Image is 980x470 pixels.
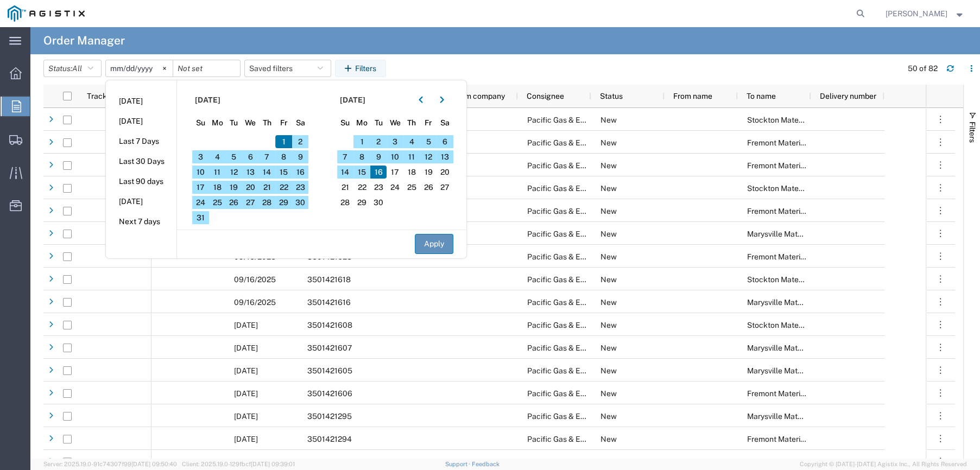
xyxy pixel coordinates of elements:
[403,135,420,148] span: 4
[192,166,209,179] span: 10
[600,389,617,398] span: New
[437,150,453,163] span: 13
[747,161,846,170] span: Fremont Materials Receiving
[600,161,617,170] span: New
[307,321,352,329] span: 3501421608
[820,92,876,100] span: Delivery number
[527,230,637,238] span: Pacific Gas & Electric Company
[747,184,813,193] span: Stockton Materials
[106,151,176,172] li: Last 30 Days
[192,181,209,194] span: 17
[234,298,276,307] span: 09/16/2025
[234,412,258,421] span: 09/12/2025
[600,275,617,284] span: New
[527,275,637,284] span: Pacific Gas & Electric Company
[370,196,387,209] span: 30
[353,117,370,129] span: Mo
[747,344,852,352] span: Marysville Materials Receiving
[387,181,403,194] span: 24
[747,138,846,147] span: Fremont Materials Receiving
[244,60,331,77] button: Saved filters
[242,166,259,179] span: 13
[387,117,403,129] span: We
[335,60,386,77] button: Filters
[747,116,813,124] span: Stockton Materials
[259,166,276,179] span: 14
[437,166,453,179] span: 20
[403,117,420,129] span: Th
[192,150,209,163] span: 3
[307,298,351,307] span: 3501421616
[747,207,846,215] span: Fremont Materials Receiving
[527,252,637,261] span: Pacific Gas & Electric Company
[353,196,370,209] span: 29
[292,181,309,194] span: 23
[292,196,309,209] span: 30
[234,275,276,284] span: 09/16/2025
[234,458,258,466] span: 09/12/2025
[192,117,209,129] span: Su
[527,184,637,193] span: Pacific Gas & Electric Company
[747,458,813,466] span: Stockton Materials
[353,150,370,163] span: 8
[527,116,637,124] span: Pacific Gas & Electric Company
[600,92,623,100] span: Status
[387,135,403,148] span: 3
[43,27,125,54] h4: Order Manager
[387,150,403,163] span: 10
[275,166,292,179] span: 15
[353,181,370,194] span: 22
[337,196,354,209] span: 28
[403,150,420,163] span: 11
[292,150,309,163] span: 9
[275,150,292,163] span: 8
[234,321,258,329] span: 09/15/2025
[209,196,226,209] span: 25
[747,412,852,421] span: Marysville Materials Receiving
[747,389,846,398] span: Fremont Materials Receiving
[337,181,354,194] span: 21
[225,166,242,179] span: 12
[259,181,276,194] span: 21
[337,117,354,129] span: Su
[209,166,226,179] span: 11
[242,117,259,129] span: We
[251,461,295,467] span: [DATE] 09:39:01
[234,366,258,375] span: 09/15/2025
[225,181,242,194] span: 19
[353,166,370,179] span: 15
[43,461,177,467] span: Server: 2025.19.0-91c74307f99
[242,150,259,163] span: 6
[747,252,846,261] span: Fremont Materials Receiving
[600,344,617,352] span: New
[673,92,712,100] span: From name
[527,412,637,421] span: Pacific Gas & Electric Company
[527,344,637,352] span: Pacific Gas & Electric Company
[307,458,351,466] span: 3501421185
[403,166,420,179] span: 18
[600,435,617,443] span: New
[173,60,240,77] input: Not set
[453,92,505,100] span: From company
[131,461,177,467] span: [DATE] 09:50:40
[747,230,852,238] span: Marysville Materials Receiving
[600,298,617,307] span: New
[420,181,437,194] span: 26
[225,196,242,209] span: 26
[259,150,276,163] span: 7
[420,117,437,129] span: Fr
[600,138,617,147] span: New
[307,366,352,375] span: 3501421605
[600,116,617,124] span: New
[43,60,102,77] button: Status:All
[106,91,176,111] li: [DATE]
[192,211,209,224] span: 31
[437,117,453,129] span: Sa
[307,344,352,352] span: 3501421607
[182,461,295,467] span: Client: 2025.19.0-129fbcf
[420,166,437,179] span: 19
[209,150,226,163] span: 4
[420,150,437,163] span: 12
[307,435,352,443] span: 3501421294
[195,94,220,106] span: [DATE]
